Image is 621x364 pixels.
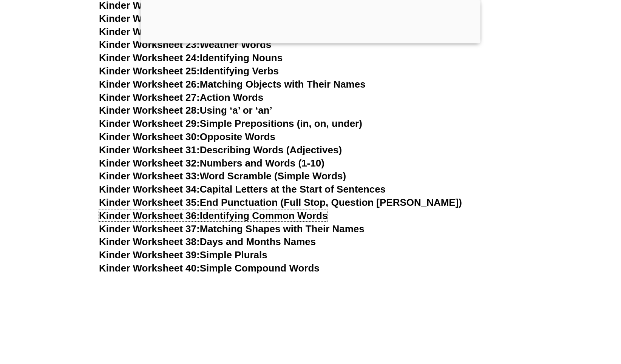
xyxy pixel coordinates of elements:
[99,144,200,156] span: Kinder Worksheet 31:
[99,210,327,221] a: Kinder Worksheet 36:Identifying Common Words
[99,262,320,274] a: Kinder Worksheet 40:Simple Compound Words
[99,275,431,361] iframe: Advertisement
[99,249,267,261] a: Kinder Worksheet 39:Simple Plurals
[99,144,342,156] a: Kinder Worksheet 31:Describing Words (Adjectives)
[99,157,324,169] a: Kinder Worksheet 32:Numbers and Words (1-10)
[99,262,200,274] span: Kinder Worksheet 40:
[99,79,366,90] a: Kinder Worksheet 26:Matching Objects with Their Names
[99,52,283,63] a: Kinder Worksheet 24:Identifying Nouns
[99,92,200,103] span: Kinder Worksheet 27:
[99,197,462,208] a: Kinder Worksheet 35:End Punctuation (Full Stop, Question [PERSON_NAME])
[99,210,200,221] span: Kinder Worksheet 36:
[99,118,200,129] span: Kinder Worksheet 29:
[99,170,200,182] span: Kinder Worksheet 33:
[99,236,316,247] a: Kinder Worksheet 38:Days and Months Names
[99,105,272,116] a: Kinder Worksheet 28:Using ‘a’ or ‘an’
[99,184,386,195] a: Kinder Worksheet 34:Capital Letters at the Start of Sentences
[99,13,267,24] a: Kinder Worksheet 21:Animal Names
[99,170,346,182] a: Kinder Worksheet 33:Word Scramble (Simple Words)
[99,223,365,234] a: Kinder Worksheet 37:Matching Shapes with Their Names
[495,279,621,364] iframe: Chat Widget
[99,223,200,234] span: Kinder Worksheet 37:
[99,131,275,142] a: Kinder Worksheet 30:Opposite Words
[99,65,200,77] span: Kinder Worksheet 25:
[99,39,200,50] span: Kinder Worksheet 23:
[99,92,263,103] a: Kinder Worksheet 27:Action Words
[99,52,200,63] span: Kinder Worksheet 24:
[99,26,257,37] a: Kinder Worksheet 22:Food Words
[99,197,200,208] span: Kinder Worksheet 35:
[99,13,200,24] span: Kinder Worksheet 21:
[99,131,200,142] span: Kinder Worksheet 30:
[99,26,200,37] span: Kinder Worksheet 22:
[99,118,362,129] a: Kinder Worksheet 29:Simple Prepositions (in, on, under)
[99,157,200,169] span: Kinder Worksheet 32:
[99,105,200,116] span: Kinder Worksheet 28:
[99,249,200,261] span: Kinder Worksheet 39:
[99,236,200,247] span: Kinder Worksheet 38:
[99,39,271,50] a: Kinder Worksheet 23:Weather Words
[99,79,200,90] span: Kinder Worksheet 26:
[99,65,279,77] a: Kinder Worksheet 25:Identifying Verbs
[99,184,200,195] span: Kinder Worksheet 34:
